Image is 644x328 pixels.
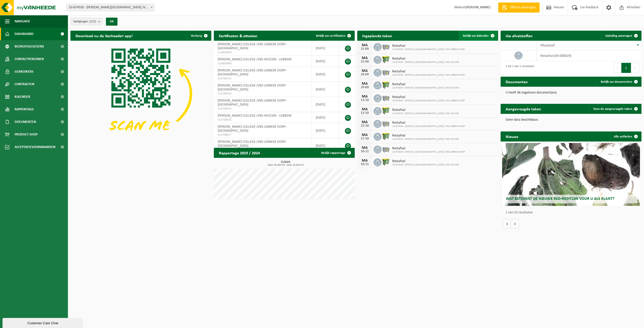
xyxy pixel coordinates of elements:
h2: Nieuws [501,131,523,141]
button: 1 [621,63,631,73]
span: Vestigingen [73,18,96,25]
span: VLA708752 [218,77,308,81]
span: Documenten [15,116,36,128]
span: [PERSON_NAME] COLLEGE /VBS HEIZIJDE - LEBBEKE [218,114,292,118]
span: Kalender [15,90,30,103]
div: 1 tot 1 van 1 resultaten [503,62,534,73]
div: 10-11 [360,150,370,153]
span: 10-874533 - [PERSON_NAME][GEOGRAPHIC_DATA] /VBS HEIZIJDE [392,163,459,166]
h2: Certificaten & attesten [214,31,262,40]
span: Navigatie [15,15,30,28]
a: Bekijk rapportage [317,148,354,158]
div: 15-09 [360,47,370,51]
h2: Ingeplande taken [357,31,397,40]
p: 1 van 10 resultaten [506,211,639,214]
div: MA [360,146,370,150]
span: VLA903940 [218,62,308,66]
td: [DATE] [312,41,338,56]
span: Acceptatievoorwaarden [15,141,55,153]
div: 15-09 [360,60,370,64]
td: [DATE] [312,67,338,82]
div: MA [360,82,370,86]
span: 10-874530 - [PERSON_NAME][GEOGRAPHIC_DATA] /VBS LEBBEKE DORP [392,48,465,51]
div: MA [360,120,370,124]
span: Restafval [392,57,459,61]
img: WB-0660-HPE-GN-50 [382,132,390,140]
div: MA [360,107,370,111]
p: Geen data beschikbaar. [506,118,636,122]
img: WB-2500-GAL-GY-01 [382,68,390,76]
span: Product Shop [15,128,37,141]
span: Bekijk uw documenten [601,80,632,83]
a: Bekijk uw documenten [597,77,641,87]
count: (2/2) [89,20,96,23]
span: Wat betekent de nieuwe RED-richtlijn voor u als klant? [506,197,614,201]
span: Verberg [191,34,202,37]
div: 27-10 [360,124,370,128]
a: Bekijk uw certificaten [312,31,354,41]
div: MA [360,56,370,60]
span: [PERSON_NAME] COLLEGE /VBS LEBBEKE DORP - [GEOGRAPHIC_DATA] [218,84,287,91]
img: WB-0660-HPE-GN-50 [382,106,390,115]
div: 10-11 [360,163,370,166]
div: 13-10 [360,111,370,115]
button: Previous [613,63,621,73]
span: Bedrijfsgegevens [15,40,44,53]
td: [DATE] [312,56,338,67]
span: Restafval [392,82,459,86]
a: Toon de aangevraagde taken [589,104,641,114]
span: [PERSON_NAME] COLLEGE /VBS HEIZIJDE - LEBBEKE [218,58,292,61]
span: Afvalstof [540,43,555,48]
p: U heeft 48 ongelezen document(en). [506,91,636,95]
span: Contactpersonen [15,53,44,65]
span: Dashboard [15,28,33,40]
span: Ophaling aanvragen [605,34,632,37]
div: 29-09 [360,86,370,89]
span: Restafval [392,134,459,138]
button: Vestigingen(2/2) [70,18,103,25]
h2: Uw afvalstoffen [501,31,538,40]
td: [DATE] [312,112,338,123]
span: 2024: 55,560 m3 - 2025: 42,920 m3 [216,164,355,166]
span: 10-874533 - [PERSON_NAME][GEOGRAPHIC_DATA] /VBS HEIZIJDE [392,138,459,141]
button: Verberg [187,31,211,41]
a: Wat betekent de nieuwe RED-richtlijn voor u als klant? [502,143,640,206]
img: WB-0660-HPE-GN-50 [382,55,390,64]
td: [DATE] [312,82,338,97]
button: Next [631,63,639,73]
img: WB-0660-HPE-GN-50 [382,158,390,166]
span: VLA903939 [218,51,308,55]
span: 10-874530 - [PERSON_NAME][GEOGRAPHIC_DATA] /VBS LEBBEKE DORP [392,74,465,77]
span: Restafval [392,95,465,99]
span: [PERSON_NAME] COLLEGE /VBS LEBBEKE DORP - [GEOGRAPHIC_DATA] [218,140,287,148]
span: Restafval [392,121,465,125]
h2: Aangevraagde taken [501,104,546,114]
h2: Rapportage 2025 / 2024 [214,148,265,158]
span: 10-874530 - OSCAR ROMERO COLLEGE /VBS LEBBEKE DORP - LEBBEKE [67,4,154,11]
img: WB-0660-HPE-GN-50 [382,81,390,89]
span: Restafval [392,147,465,151]
td: [DATE] [312,97,338,112]
button: Volgende [511,219,519,229]
span: VLA708764 [218,107,308,111]
td: [DATE] [312,138,338,153]
a: Alle artikelen [610,131,641,142]
img: WB-2500-GAL-GY-01 [382,93,390,102]
span: Restafval [392,159,459,163]
span: Gebruikers [15,65,33,78]
img: WB-2500-GAL-GY-01 [382,119,390,128]
strong: [PERSON_NAME] [465,6,491,9]
span: 10-874533 - [PERSON_NAME][GEOGRAPHIC_DATA] /VBS HEIZIJDE [392,112,459,115]
img: Download de VHEPlus App [70,41,211,146]
span: VLA708555 [218,118,308,122]
span: Restafval [392,70,465,74]
span: VLA708763 [218,92,308,96]
button: Vorige [503,219,511,229]
span: Contracten [15,78,34,90]
h3: Kubiek [216,160,355,166]
span: Toon de aangevraagde taken [593,107,632,111]
span: Restafval [392,44,465,48]
div: 13-10 [360,99,370,102]
a: Bekijk uw kalender [459,31,498,41]
span: Rapportage [15,103,34,116]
